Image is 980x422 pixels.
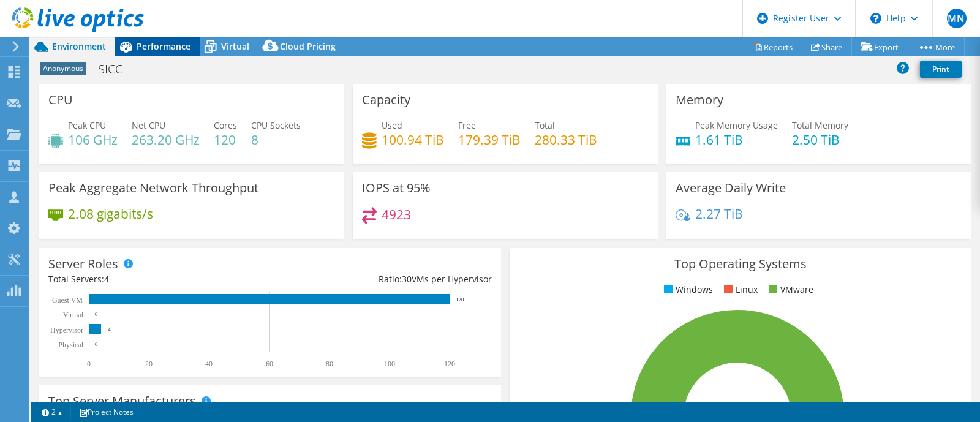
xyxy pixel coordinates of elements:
h4: 2.08 gigabits/s [68,207,153,220]
h3: Top Server Manufacturers [48,394,196,408]
text: 100 [384,360,395,368]
text: 4 [108,326,111,333]
a: Share [802,37,852,56]
h4: 120 [214,133,237,146]
h1: SICC [92,62,141,76]
li: Windows [661,283,713,296]
span: Net CPU [132,119,165,131]
span: Performance [137,40,190,52]
text: 80 [326,360,333,368]
span: Virtual [221,40,249,52]
text: Physical [58,341,83,349]
text: 60 [266,360,273,368]
span: Cores [214,119,237,131]
h4: 4923 [382,208,411,221]
span: Peak Memory Usage [695,119,778,131]
h3: Server Roles [48,257,118,271]
h3: Peak Aggregate Network Throughput [48,181,258,195]
h3: Capacity [362,93,410,107]
h3: CPU [48,93,73,107]
h4: 263.20 GHz [132,133,200,146]
li: Linux [721,283,758,296]
h4: 8 [251,133,301,146]
h4: 100.94 TiB [382,133,444,146]
span: 4 [104,273,109,285]
a: Reports [744,37,802,56]
text: 0 [95,341,98,347]
h3: Top Operating Systems [519,257,962,271]
span: Anonymous [40,62,86,75]
h4: 2.50 TiB [792,133,848,146]
div: Ratio: VMs per Hypervisor [270,273,492,286]
span: Environment [52,40,106,52]
h4: 106 GHz [68,133,118,146]
text: Guest VM [52,296,83,304]
h4: 1.61 TiB [695,133,778,146]
h4: 2.27 TiB [695,207,743,220]
h3: IOPS at 95% [362,181,431,195]
text: Hypervisor [50,326,83,334]
a: Print [920,61,962,78]
span: Total Memory [792,119,848,131]
text: 0 [87,360,91,368]
text: 120 [444,360,455,368]
a: Export [851,37,908,56]
div: Total Servers: [48,273,270,286]
h3: Average Daily Write [676,181,786,195]
text: Virtual [63,311,84,319]
a: More [908,37,965,56]
text: 120 [456,296,464,303]
text: 20 [145,360,153,368]
a: 2 [33,404,71,420]
li: VMware [766,283,813,296]
a: Project Notes [70,404,142,420]
span: CPU Sockets [251,119,301,131]
span: Used [382,119,402,131]
h4: 179.39 TiB [458,133,521,146]
text: 40 [205,360,213,368]
h3: Memory [676,93,723,107]
span: Total [535,119,555,131]
span: MN [947,9,967,28]
span: Peak CPU [68,119,106,131]
span: 30 [402,273,412,285]
text: 0 [95,311,98,317]
h4: 280.33 TiB [535,133,597,146]
svg: \n [870,13,881,24]
span: Cloud Pricing [280,40,336,52]
span: Free [458,119,476,131]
